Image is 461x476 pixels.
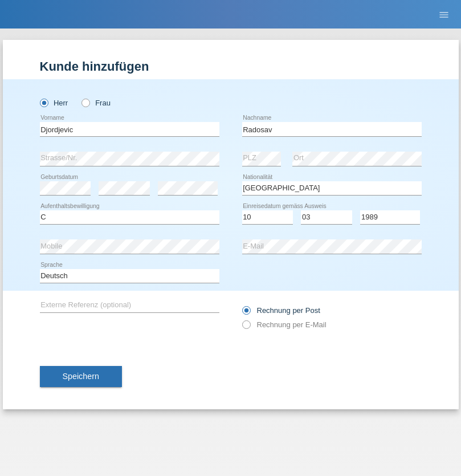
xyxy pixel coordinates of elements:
a: menu [433,11,455,18]
label: Herr [40,99,68,107]
label: Rechnung per Post [242,306,320,315]
label: Rechnung per E-Mail [242,320,327,329]
h1: Kunde hinzufügen [40,59,422,74]
i: menu [438,9,450,21]
input: Rechnung per E-Mail [242,320,250,335]
span: Speichern [63,372,99,381]
button: Speichern [40,366,122,388]
label: Frau [81,99,111,107]
input: Herr [40,99,47,106]
input: Frau [81,99,89,106]
input: Rechnung per Post [242,306,250,320]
